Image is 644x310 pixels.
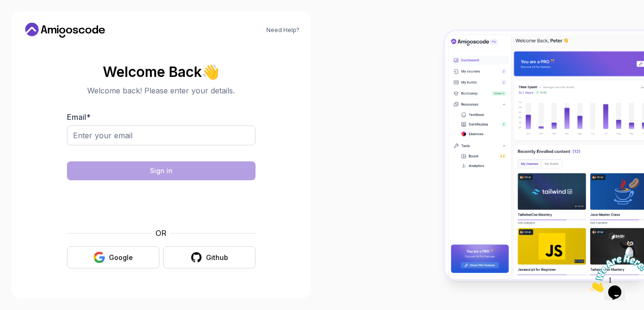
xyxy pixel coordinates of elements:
button: Sign in [67,161,256,180]
label: Email * [67,112,91,122]
p: OR [156,227,166,239]
span: 👋 [202,64,219,79]
iframe: Widget containing checkbox for hCaptcha security challenge [90,186,232,222]
p: Welcome back! Please enter your details. [67,85,256,96]
button: Github [163,246,256,268]
span: 1 [4,4,8,12]
div: Github [206,253,228,262]
img: Chat attention grabber [4,4,62,41]
input: Enter your email [67,126,256,145]
h2: Welcome Back [67,64,256,79]
iframe: chat widget [586,251,644,296]
button: Google [67,246,159,268]
a: Home link [23,23,107,38]
img: Amigoscode Dashboard [445,31,644,279]
div: Sign in [150,166,173,176]
div: Google [109,253,133,262]
a: Need Help? [266,26,299,34]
